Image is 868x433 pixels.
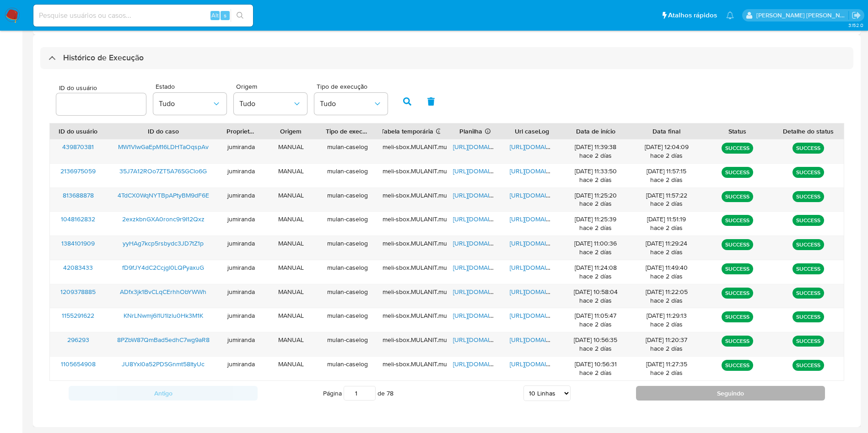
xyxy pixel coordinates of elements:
[726,11,734,19] a: Notificações
[211,11,219,20] span: Alt
[848,21,863,29] span: 3.152.0
[224,11,226,20] span: s
[852,11,861,20] a: Sair
[668,11,717,20] span: Atalhos rápidos
[756,11,849,20] p: juliane.miranda@mercadolivre.com
[231,9,249,22] button: search-icon
[33,10,253,21] input: Pesquise usuários ou casos...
